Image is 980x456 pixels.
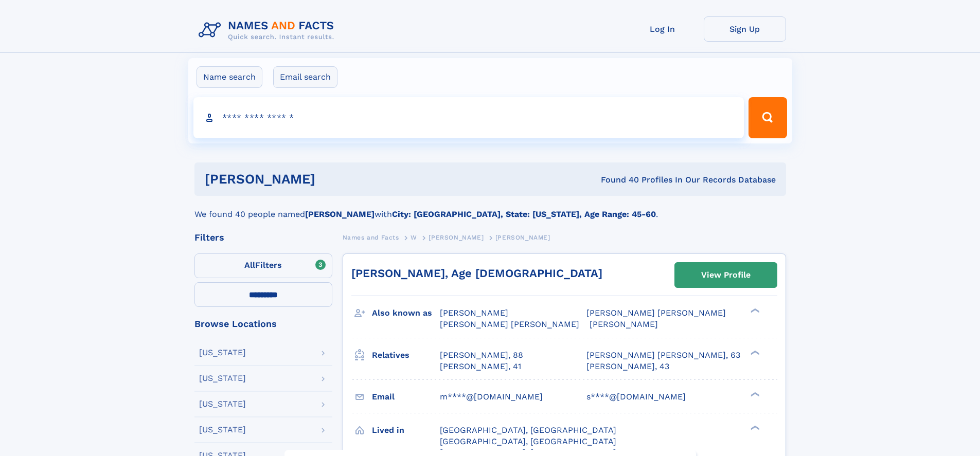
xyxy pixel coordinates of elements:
[372,422,440,439] h3: Lived in
[704,16,786,42] a: Sign Up
[748,424,760,431] div: ❯
[675,263,777,287] a: View Profile
[305,209,375,219] b: [PERSON_NAME]
[590,319,658,329] span: [PERSON_NAME]
[701,263,751,287] div: View Profile
[372,346,440,364] h3: Relatives
[440,425,616,435] span: [GEOGRAPHIC_DATA], [GEOGRAPHIC_DATA]
[411,231,417,244] a: W
[194,319,332,329] div: Browse Locations
[193,97,744,138] input: search input
[372,304,440,322] h3: Also known as
[351,267,602,280] a: [PERSON_NAME], Age [DEMOGRAPHIC_DATA]
[199,400,246,408] div: [US_STATE]
[194,16,343,44] img: Logo Names and Facts
[429,231,484,244] a: [PERSON_NAME]
[194,253,332,278] label: Filters
[372,388,440,406] h3: Email
[197,66,262,88] label: Name search
[440,361,521,372] a: [PERSON_NAME], 41
[621,16,704,42] a: Log In
[748,349,760,356] div: ❯
[458,174,776,186] div: Found 40 Profiles In Our Records Database
[194,196,786,221] div: We found 40 people named with .
[199,426,246,434] div: [US_STATE]
[429,234,484,241] span: [PERSON_NAME]
[749,97,787,138] button: Search Button
[205,173,458,186] h1: [PERSON_NAME]
[586,308,726,318] span: [PERSON_NAME] [PERSON_NAME]
[199,374,246,382] div: [US_STATE]
[748,391,760,397] div: ❯
[440,350,523,361] a: [PERSON_NAME], 88
[194,233,332,242] div: Filters
[392,209,656,219] b: City: [GEOGRAPHIC_DATA], State: [US_STATE], Age Range: 45-60
[586,361,669,372] a: [PERSON_NAME], 43
[411,234,417,241] span: W
[748,307,760,314] div: ❯
[273,66,337,88] label: Email search
[244,260,255,270] span: All
[343,231,399,244] a: Names and Facts
[199,349,246,357] div: [US_STATE]
[440,319,579,329] span: [PERSON_NAME] [PERSON_NAME]
[440,308,508,318] span: [PERSON_NAME]
[586,350,740,361] a: [PERSON_NAME] [PERSON_NAME], 63
[440,436,616,446] span: [GEOGRAPHIC_DATA], [GEOGRAPHIC_DATA]
[495,234,550,241] span: [PERSON_NAME]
